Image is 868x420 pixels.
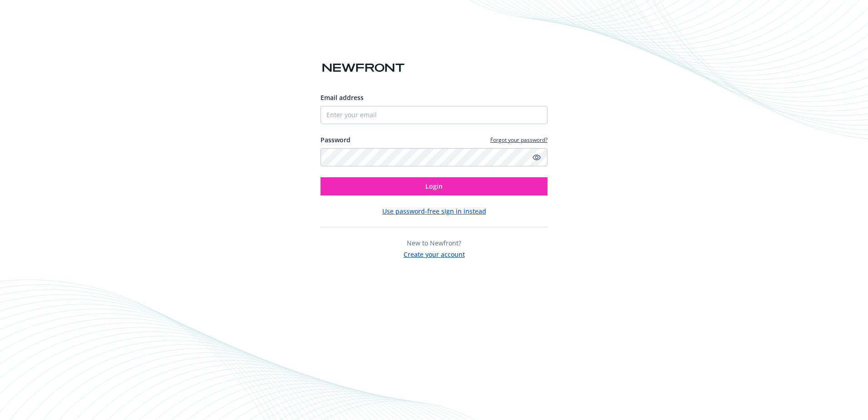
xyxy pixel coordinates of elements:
[321,135,350,145] label: Password
[382,206,486,216] button: Use password-free sign in instead
[321,60,406,76] img: Newfront logo
[404,248,465,259] button: Create your account
[425,182,443,190] span: Login
[321,177,547,195] button: Login
[407,239,461,247] span: New to Newfront?
[531,152,542,163] a: Show password
[321,93,364,102] span: Email address
[321,148,547,166] input: Enter your password
[321,106,547,124] input: Enter your email
[490,136,547,144] a: Forgot your password?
